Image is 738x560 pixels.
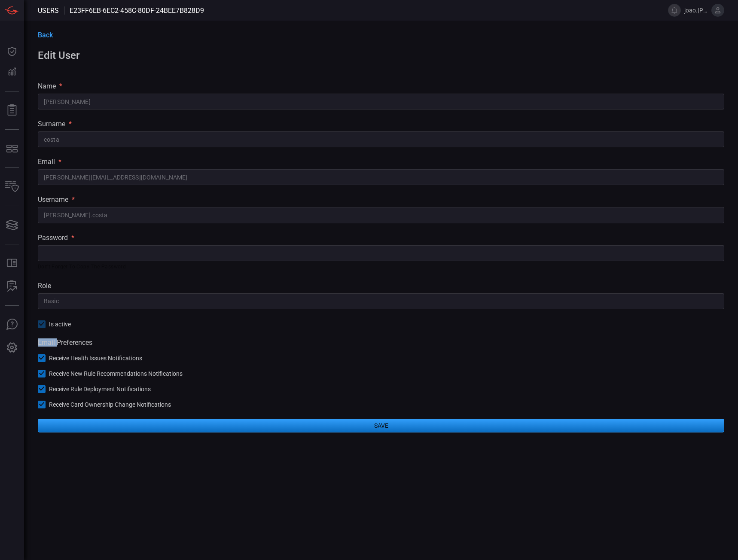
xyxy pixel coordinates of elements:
[38,31,724,39] a: Back
[38,338,724,347] h3: Email Preferences
[38,82,724,90] div: name
[684,7,708,14] span: joao.[PERSON_NAME]
[38,120,724,128] div: surname
[38,384,151,393] button: Receive Rule Deployment Notifications
[70,6,204,15] span: E23ff6eb-6ec2-458c-80df-24bee7b828d9
[2,62,22,82] button: Detections
[49,370,183,377] span: Receive New Rule Recommendations Notifications
[49,355,142,362] span: Receive Health Issues Notifications
[38,158,724,166] div: email
[38,6,59,15] span: Users
[2,276,22,297] button: ALERT ANALYSIS
[38,419,724,432] button: Save
[38,400,171,408] button: Receive Card Ownership Change Notifications
[38,49,724,61] h1: Edit User
[2,41,22,62] button: Dashboard
[38,369,183,377] button: Receive New Rule Recommendations Notifications
[2,177,22,197] button: Inventory
[38,263,718,271] p: Don't forget to copy the password
[38,282,724,290] div: role
[2,215,22,235] button: Cards
[38,353,142,362] button: Receive Health Issues Notifications
[2,338,22,358] button: Preferences
[38,234,724,242] div: password
[38,195,724,204] div: username
[49,386,151,393] span: Receive Rule Deployment Notifications
[49,401,171,408] span: Receive Card Ownership Change Notifications
[2,138,22,159] button: MITRE - Detection Posture
[2,100,22,121] button: Reports
[2,314,22,335] button: Ask Us A Question
[38,31,53,39] span: Back
[2,253,22,274] button: Rule Catalog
